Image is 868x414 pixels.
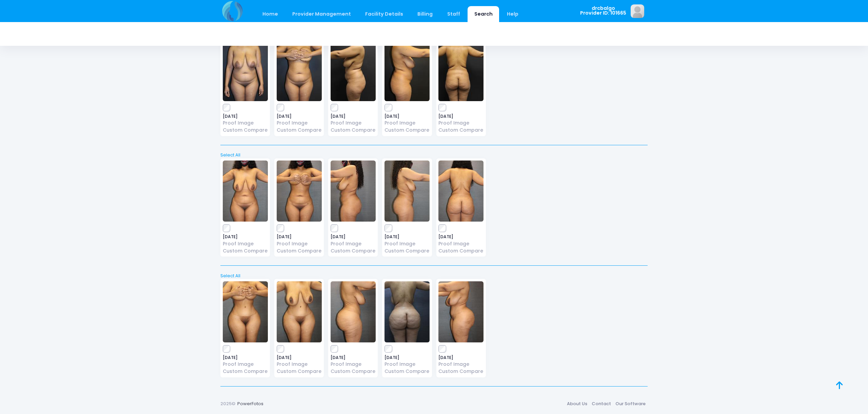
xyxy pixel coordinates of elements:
a: Custom Compare [384,247,430,255]
a: Custom Compare [223,127,268,134]
a: Proof Image [223,361,268,368]
a: Custom Compare [384,127,430,134]
span: drcbalgo Provider ID: 101665 [580,6,626,16]
a: Select All [218,272,650,279]
a: Contact [589,397,613,410]
img: image [223,281,268,342]
img: image [438,161,484,222]
span: [DATE] [438,235,484,239]
a: Custom Compare [438,127,484,134]
img: image [223,40,268,101]
a: Select All [218,152,650,158]
a: Proof Image [277,240,322,247]
a: Proof Image [438,119,484,127]
span: [DATE] [438,356,484,360]
span: [DATE] [331,356,376,360]
span: [DATE] [277,235,322,239]
span: [DATE] [223,235,268,239]
span: [DATE] [384,356,430,360]
a: Staff [440,6,467,22]
span: [DATE] [277,114,322,118]
span: [DATE] [438,114,484,118]
a: Billing [411,6,439,22]
img: image [384,281,430,342]
span: 2025© [220,400,235,407]
a: Proof Image [384,119,430,127]
a: Our Software [613,397,648,410]
a: Proof Image [277,119,322,127]
img: image [277,161,322,222]
img: image [384,161,430,222]
a: Facility Details [359,6,410,22]
a: Custom Compare [331,127,376,134]
a: Custom Compare [331,247,376,255]
img: image [331,40,376,101]
img: image [631,4,644,18]
a: Custom Compare [331,368,376,375]
img: image [277,281,322,342]
a: Proof Image [438,240,484,247]
img: image [331,281,376,342]
a: Proof Image [223,240,268,247]
img: image [223,161,268,222]
span: [DATE] [277,356,322,360]
a: Custom Compare [223,368,268,375]
span: [DATE] [223,114,268,118]
a: Proof Image [438,361,484,368]
a: Proof Image [331,240,376,247]
a: Provider Management [285,6,357,22]
span: [DATE] [223,356,268,360]
img: image [438,281,484,342]
a: Custom Compare [277,368,322,375]
a: PowerFotos [237,400,263,407]
span: [DATE] [384,114,430,118]
a: Help [500,6,525,22]
a: Proof Image [277,361,322,368]
a: Custom Compare [438,368,484,375]
a: Proof Image [384,240,430,247]
a: Custom Compare [438,247,484,255]
a: Custom Compare [277,247,322,255]
a: About Us [565,397,589,410]
a: Home [256,6,284,22]
a: Search [468,6,499,22]
span: [DATE] [331,114,376,118]
img: image [331,161,376,222]
img: image [384,40,430,101]
a: Proof Image [384,361,430,368]
a: Custom Compare [223,247,268,255]
a: Custom Compare [384,368,430,375]
a: Custom Compare [277,127,322,134]
a: Proof Image [331,361,376,368]
span: [DATE] [384,235,430,239]
img: image [277,40,322,101]
img: image [438,40,484,101]
span: [DATE] [331,235,376,239]
a: Proof Image [223,119,268,127]
a: Proof Image [331,119,376,127]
